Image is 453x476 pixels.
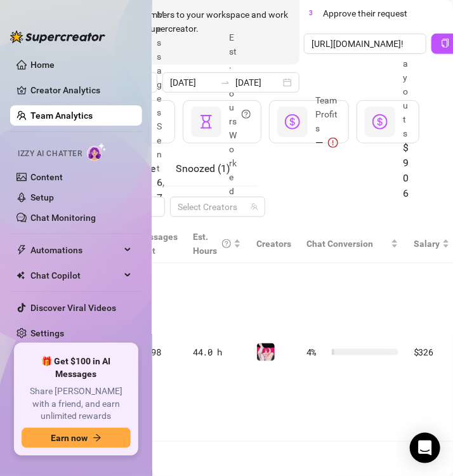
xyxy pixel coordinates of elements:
[372,114,388,129] span: dollar-circle
[315,135,338,150] div: —
[199,114,214,129] span: hourglass
[403,44,409,138] span: Payouts
[242,30,251,198] span: question-circle
[193,230,231,258] div: Est. Hours
[10,30,105,43] img: logo-BBDzfeDw.svg
[328,138,338,148] span: exclamation-circle
[30,172,63,182] a: Content
[93,433,102,442] span: arrow-right
[22,355,131,380] span: 🎁 Get $100 in AI Messages
[30,60,55,70] a: Home
[306,345,327,359] span: 4 %
[136,345,178,359] div: 1,798
[410,433,440,463] div: Open Intercom Messenger
[251,203,258,211] span: team
[220,77,230,88] span: to
[414,345,450,359] div: $326
[30,303,116,313] a: Discover Viral Videos
[136,232,178,256] span: Messages Sent
[403,140,409,201] span: $906
[30,240,121,260] span: Automations
[16,245,27,255] span: thunderbolt
[157,10,164,173] span: Messages Sent
[414,239,440,249] span: Salary
[222,230,231,258] span: question-circle
[87,143,107,161] img: AI Chatter
[235,76,280,89] input: End date
[22,385,131,423] span: Share [PERSON_NAME] with a friend, and earn unlimited rewards
[249,225,299,263] th: Creators
[16,271,25,280] img: Chat Copilot
[285,114,300,129] span: dollar-circle
[257,343,275,361] img: emopink69
[220,77,230,88] span: swap-right
[193,345,241,359] div: 44.0 h
[22,428,131,448] button: Earn nowarrow-right
[30,328,64,338] a: Settings
[170,76,215,89] input: Start date
[441,39,450,48] span: copy
[51,433,88,443] span: Earn now
[306,239,373,249] span: Chat Conversion
[30,265,121,286] span: Chat Copilot
[229,30,251,198] div: Est. Hours Worked
[30,213,96,223] a: Chat Monitoring
[176,162,230,175] span: Snoozed ( 1 )
[30,110,93,121] a: Team Analytics
[30,80,132,100] a: Creator Analytics
[323,6,407,20] span: Approve their request
[304,6,318,20] span: 3
[30,192,54,202] a: Setup
[18,148,82,160] span: Izzy AI Chatter
[98,8,299,36] span: Add team members to your workspace and work together on Supercreator.
[315,95,338,133] span: Team Profits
